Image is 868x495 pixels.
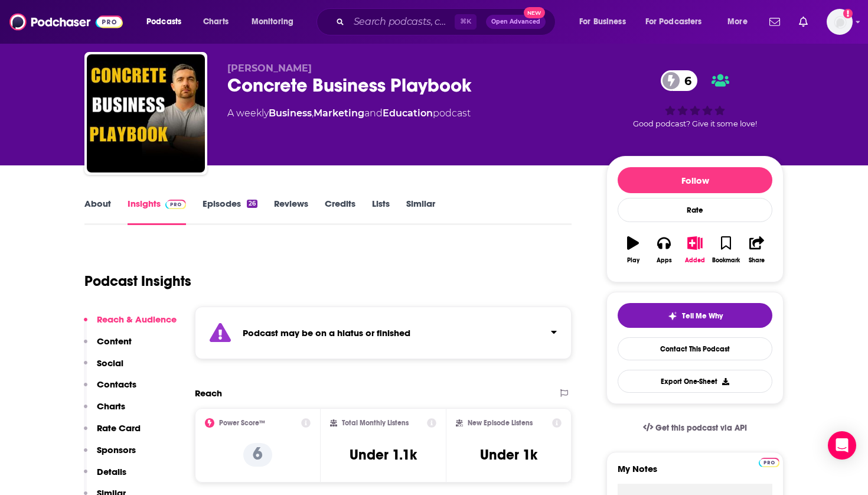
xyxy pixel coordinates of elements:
button: Charts [84,400,125,422]
button: Export One-Sheet [618,370,772,393]
span: Monitoring [252,14,293,30]
div: Apps [657,257,672,264]
span: [PERSON_NAME] [227,63,312,74]
span: For Podcasters [645,14,702,30]
span: Open Advanced [491,19,540,25]
a: Episodes26 [203,198,257,225]
span: Tell Me Why [682,311,723,321]
div: 26 [247,200,257,208]
span: Get this podcast via API [655,423,747,433]
a: Reviews [274,198,308,225]
button: Social [84,357,123,379]
button: Apps [648,229,679,271]
p: 6 [243,443,272,467]
p: Content [97,336,132,347]
button: open menu [719,12,762,31]
span: Good podcast? Give it some love! [633,119,757,128]
div: Search podcasts, credits, & more... [328,8,567,35]
img: Podchaser Pro [165,200,186,209]
span: Logged in as Mark.Hayward [827,9,853,35]
button: Show profile menu [827,9,853,35]
div: 6Good podcast? Give it some love! [606,63,784,136]
button: Rate Card [84,422,141,444]
p: Reach & Audience [97,314,177,325]
span: Podcasts [146,14,181,30]
button: open menu [638,12,719,31]
div: Share [749,257,765,264]
a: InsightsPodchaser Pro [128,198,186,225]
img: User Profile [827,9,853,35]
div: Added [685,257,705,264]
button: Details [84,466,126,488]
button: Reach & Audience [84,314,177,336]
a: Charts [195,12,236,31]
span: 6 [673,70,697,91]
a: Show notifications dropdown [794,12,812,32]
h3: Under 1.1k [350,446,417,464]
button: Sponsors [84,444,136,466]
button: open menu [243,12,309,31]
p: Social [97,357,123,369]
a: 6 [661,70,697,91]
span: and [364,108,383,119]
button: Share [742,229,772,271]
a: Similar [406,198,435,225]
button: Follow [618,167,772,193]
div: Open Intercom Messenger [828,431,856,460]
h2: New Episode Listens [468,419,533,427]
a: Credits [325,198,355,225]
button: Content [84,336,132,357]
span: Charts [203,14,229,30]
section: Click to expand status details [195,307,572,359]
h3: Under 1k [480,446,537,464]
input: Search podcasts, credits, & more... [349,12,455,31]
div: Rate [618,198,772,222]
button: Contacts [84,379,136,400]
a: Show notifications dropdown [765,12,785,32]
p: Charts [97,400,125,412]
h2: Power Score™ [219,419,265,427]
a: Pro website [759,456,779,467]
button: open menu [571,12,641,31]
p: Rate Card [97,422,141,434]
button: Open AdvancedNew [486,15,546,29]
a: Contact This Podcast [618,337,772,360]
a: Education [383,108,433,119]
img: Podchaser - Follow, Share and Rate Podcasts [9,11,123,33]
span: ⌘ K [455,14,477,30]
button: Bookmark [710,229,741,271]
a: Get this podcast via API [634,413,756,442]
label: My Notes [618,463,772,484]
a: Marketing [314,108,364,119]
a: Lists [372,198,390,225]
svg: Add a profile image [843,9,853,18]
a: Business [269,108,312,119]
h2: Reach [195,387,222,399]
button: Play [618,229,648,271]
img: tell me why sparkle [668,311,677,321]
button: Added [680,229,710,271]
img: Podchaser Pro [759,458,779,467]
button: tell me why sparkleTell Me Why [618,303,772,328]
div: A weekly podcast [227,106,471,121]
img: Concrete Business Playbook [87,54,205,172]
h1: Podcast Insights [84,272,191,290]
div: Bookmark [712,257,740,264]
h2: Total Monthly Listens [342,419,409,427]
div: Play [627,257,639,264]
span: , [312,108,314,119]
p: Sponsors [97,444,136,455]
p: Contacts [97,379,136,390]
p: Details [97,466,126,477]
button: open menu [138,12,197,31]
span: More [727,14,748,30]
span: For Business [579,14,626,30]
span: New [524,7,545,18]
strong: Podcast may be on a hiatus or finished [243,327,410,338]
a: About [84,198,111,225]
